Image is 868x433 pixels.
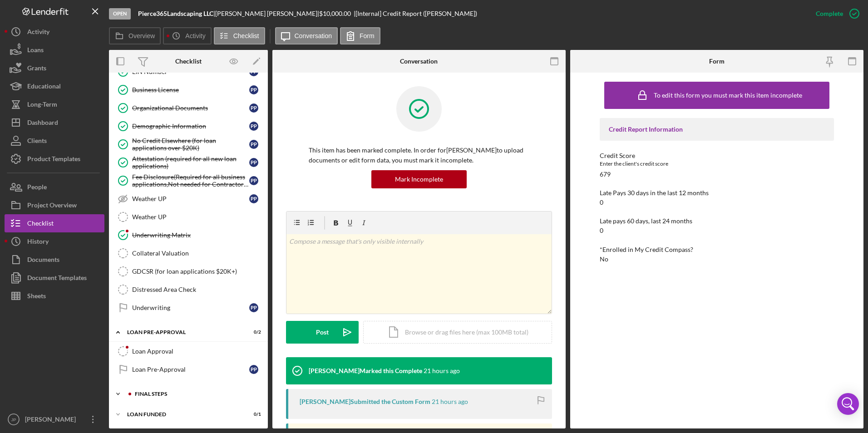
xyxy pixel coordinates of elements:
a: Educational [5,77,104,95]
p: This item has been marked complete. In order for [PERSON_NAME] to upload documents or edit form d... [309,145,529,166]
div: Activity [27,23,49,43]
a: Distressed Area Check [113,280,263,299]
div: Business License [132,86,249,93]
button: Checklist [5,214,104,232]
button: Complete [807,5,863,23]
time: 2025-08-20 19:22 [432,398,468,405]
button: Long-Term [5,95,104,113]
div: Credit Report Information [609,126,825,133]
div: P P [249,365,258,374]
div: Mark Incomplete [395,170,443,188]
label: Activity [185,32,205,39]
div: 679 [600,171,611,178]
div: Checklist [175,58,202,65]
label: Checklist [233,32,259,39]
div: Form [709,58,725,65]
a: Fee Disclosure(Required for all business applications,Not needed for Contractor loans)PP [113,172,263,190]
div: Complete [816,5,843,23]
button: Sheets [5,287,104,305]
button: Conversation [275,27,338,44]
button: JP[PERSON_NAME] [5,410,104,428]
div: Product Templates [27,150,80,170]
div: 0 / 1 [245,412,261,417]
div: 0 [600,199,603,206]
div: 0 / 2 [245,330,261,335]
button: Documents [5,251,104,269]
div: History [27,232,49,253]
div: Document Templates [27,269,87,289]
a: Collateral Valuation [113,244,263,262]
div: Open Intercom Messenger [837,393,859,415]
div: 0 [600,227,603,234]
div: P P [249,85,258,94]
time: 2025-08-20 19:22 [424,367,460,374]
button: Project Overview [5,196,104,214]
div: Underwriting [132,304,249,311]
div: No [600,256,608,263]
button: Activity [5,23,104,41]
button: Grants [5,59,104,77]
div: To edit this form you must mark this item incomplete [654,92,802,99]
div: | [138,10,215,17]
div: Loans [27,41,44,61]
div: Underwriting Matrix [132,231,263,239]
div: Fee Disclosure(Required for all business applications,Not needed for Contractor loans) [132,173,249,188]
div: Distressed Area Check [132,286,263,293]
div: Checklist [27,214,54,235]
div: FINAL STEPS [135,391,256,397]
button: Product Templates [5,150,104,168]
button: Checklist [214,27,265,44]
div: Clients [27,132,47,152]
div: Dashboard [27,113,58,134]
div: P P [249,176,258,185]
div: *Enrolled in My Credit Compass? [600,246,834,253]
a: Weather UPPP [113,190,263,208]
a: Attestation (required for all new loan applications)PP [113,153,263,172]
div: P P [249,303,258,312]
div: P P [249,103,258,113]
div: P P [249,194,258,203]
a: Demographic InformationPP [113,117,263,135]
div: P P [249,140,258,149]
div: Weather UP [132,213,263,221]
div: GDCSR (for loan applications $20K+) [132,268,263,275]
a: UnderwritingPP [113,299,263,317]
div: [PERSON_NAME] [PERSON_NAME] | [215,10,319,17]
div: Open [109,8,131,20]
div: Late Pays 30 days in the last 12 months [600,189,834,197]
a: Loan Pre-ApprovalPP [113,360,263,379]
div: P P [249,158,258,167]
button: Document Templates [5,269,104,287]
button: Clients [5,132,104,150]
a: Loan Approval [113,342,263,360]
div: Sheets [27,287,46,307]
button: Activity [163,27,211,44]
button: Dashboard [5,113,104,132]
div: Weather UP [132,195,249,202]
a: GDCSR (for loan applications $20K+) [113,262,263,280]
div: Documents [27,251,59,271]
button: Loans [5,41,104,59]
div: Grants [27,59,46,79]
a: Business LicensePP [113,81,263,99]
button: Post [286,321,359,344]
div: Educational [27,77,61,98]
div: [PERSON_NAME] Submitted the Custom Form [300,398,430,405]
label: Conversation [295,32,332,39]
div: Late pays 60 days, last 24 months [600,217,834,225]
b: Pierce365Landscaping LLC [138,10,213,17]
div: $10,000.00 [319,10,354,17]
div: P P [249,122,258,131]
div: No Credit Elsewhere (for loan applications over $20K) [132,137,249,152]
div: Loan Pre-Approval [132,366,249,373]
button: Mark Incomplete [371,170,467,188]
